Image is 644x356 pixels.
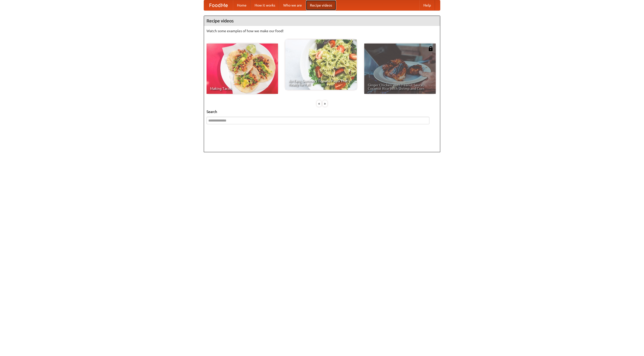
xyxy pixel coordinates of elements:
a: Recipe videos [306,0,336,10]
a: Home [233,0,251,10]
span: Making Tacos [210,87,274,90]
a: Help [419,0,435,10]
a: How it works [251,0,279,10]
div: » [323,100,327,107]
a: Making Tacos [207,44,278,94]
a: FoodMe [204,0,233,10]
h4: Recipe videos [204,16,440,26]
img: 483408.png [428,46,433,51]
a: An Easy, Summery Tomato Pasta That's Ready for Fall [285,39,357,90]
h5: Search [207,109,437,114]
span: An Easy, Summery Tomato Pasta That's Ready for Fall [289,79,353,86]
a: Who we are [279,0,306,10]
p: Watch some examples of how we make our food! [207,28,437,33]
div: « [317,100,321,107]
